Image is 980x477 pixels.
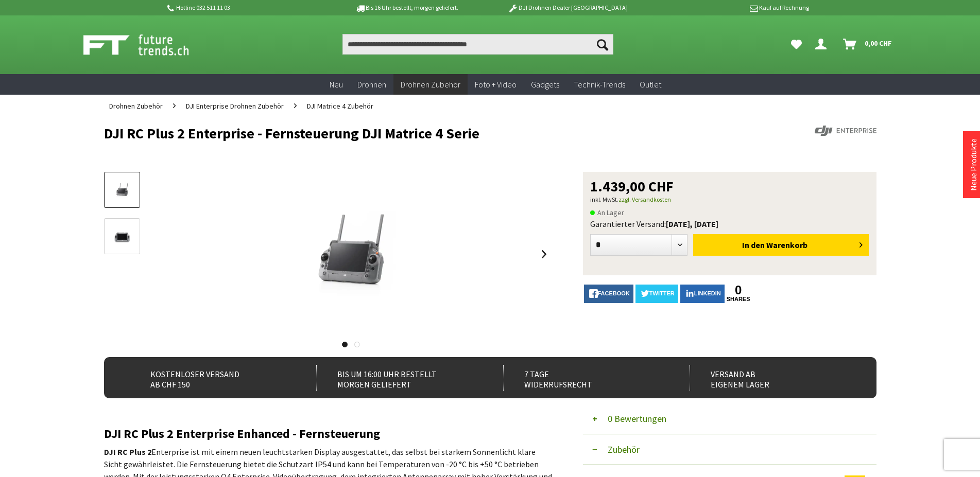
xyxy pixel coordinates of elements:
[574,79,625,90] span: Technik-Trends
[322,74,350,95] a: Neu
[649,290,675,296] span: twitter
[401,79,460,90] span: Drohnen Zubehör
[181,95,289,117] a: DJI Enterprise Drohnen Zubehör
[109,101,163,111] span: Drohnen Zubehör
[648,2,809,14] p: Kauf auf Rechnung
[727,285,750,296] a: 0
[166,2,326,14] p: Hotline 032 511 11 03
[566,74,632,95] a: Technik-Trends
[590,179,674,193] span: 1.439,00 CHF
[727,296,750,303] a: shares
[839,34,897,55] a: Warenkorb
[307,101,373,111] span: DJI Matrice 4 Zubehör
[693,234,869,256] button: In den Warenkorb
[590,219,869,229] div: Garantierter Versand:
[618,196,671,203] a: zzgl. Versandkosten
[766,240,807,250] span: Warenkorb
[666,219,718,229] b: [DATE], [DATE]
[342,34,613,55] input: Produkt, Marke, Kategorie, EAN, Artikelnummer…
[635,285,678,303] a: twitter
[598,290,630,296] span: facebook
[531,79,559,90] span: Gadgets
[815,126,876,136] img: DJI Enterprise
[350,74,393,95] a: Drohnen
[583,403,876,434] button: 0 Bewertungen
[583,434,876,465] button: Zubehör
[811,34,835,55] a: Dein Konto
[592,34,613,55] button: Suchen
[590,193,869,206] p: inkl. MwSt.
[107,175,137,205] img: Vorschau: DJI RC Plus 2 Enterprise - Fernsteuerung DJI Matrice 4 Serie
[104,426,380,441] span: DJI RC Plus 2 Enterprise Enhanced - Fernsteuerung
[742,240,765,250] span: In den
[680,285,725,303] a: LinkedIn
[475,79,517,90] span: Foto + Video
[865,35,892,51] span: 0,00 CHF
[640,79,661,90] span: Outlet
[316,365,480,391] div: Bis um 16:00 Uhr bestellt Morgen geliefert
[590,206,624,219] span: An Lager
[186,101,284,111] span: DJI Enterprise Drohnen Zubehör
[393,74,468,95] a: Drohnen Zubehör
[302,95,379,117] a: DJI Matrice 4 Zubehör
[632,74,668,95] a: Outlet
[487,2,648,14] p: DJI Drohnen Dealer [GEOGRAPHIC_DATA]
[269,172,434,337] img: DJI RC Plus 2 Enterprise - Fernsteuerung DJI Matrice 4 Serie
[968,138,978,191] a: Neue Produkte
[330,79,343,90] span: Neu
[690,365,854,391] div: Versand ab eigenem Lager
[83,32,212,58] img: Shop Futuretrends - zur Startseite wechseln
[357,79,386,90] span: Drohnen
[524,74,566,95] a: Gadgets
[503,365,667,391] div: 7 Tage Widerrufsrecht
[786,34,807,55] a: Meine Favoriten
[326,2,487,14] p: Bis 16 Uhr bestellt, morgen geliefert.
[104,126,722,141] h1: DJI RC Plus 2 Enterprise - Fernsteuerung DJI Matrice 4 Serie
[584,285,633,303] a: facebook
[468,74,524,95] a: Foto + Video
[130,365,294,391] div: Kostenloser Versand ab CHF 150
[104,447,151,457] strong: DJI RC Plus 2
[694,290,721,296] span: LinkedIn
[104,95,168,117] a: Drohnen Zubehör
